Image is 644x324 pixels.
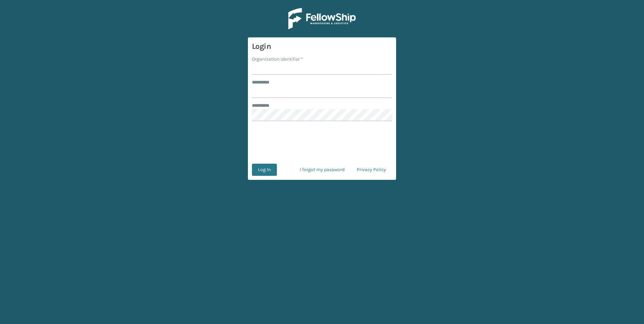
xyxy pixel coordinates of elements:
[288,8,356,29] img: Logo
[252,164,277,176] button: Log In
[351,164,392,176] a: Privacy Policy
[252,41,392,52] h3: Login
[271,129,373,156] iframe: reCAPTCHA
[294,164,351,176] a: I forgot my password
[252,56,303,63] label: Organization Identifier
